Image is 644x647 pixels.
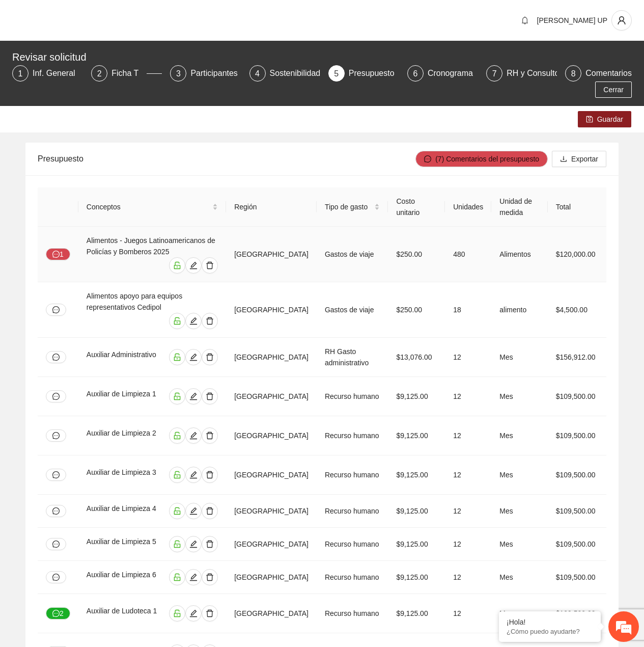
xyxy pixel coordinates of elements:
span: message [52,251,60,259]
span: unlock [170,540,185,548]
button: edit [185,313,202,329]
div: Alimentos - Juegos Latinoamericanos de Policías y Bomberos 2025 [87,235,218,257]
button: delete [202,257,218,274]
td: $120,000.00 [548,227,610,282]
div: Cronograma [428,65,481,82]
button: message2 [46,607,70,619]
button: delete [202,313,218,329]
span: delete [202,609,217,617]
button: edit [185,536,202,552]
span: (7) Comentarios del presupuesto [435,153,539,165]
div: Minimizar ventana de chat en vivo [167,5,191,30]
td: Recurso humano [317,495,388,528]
span: unlock [170,432,185,440]
span: message [52,574,60,581]
span: download [560,155,567,164]
td: 12 [445,338,491,377]
button: unlock [169,349,185,365]
textarea: Escriba su mensaje y pulse “Intro” [5,278,194,314]
td: [GEOGRAPHIC_DATA] [226,455,317,495]
span: message [52,507,60,515]
div: Revisar solicitud [12,49,626,65]
span: delete [202,540,217,548]
div: Auxiliar de Limpieza 4 [87,503,163,519]
td: $109,500.00 [548,455,610,495]
div: 5Presupuesto [328,65,399,82]
button: unlock [169,605,185,622]
td: $156,912.00 [548,338,610,377]
th: Costo unitario [388,187,445,227]
th: Conceptos [78,187,226,227]
button: delete [202,536,218,552]
button: delete [202,388,218,405]
button: unlock [169,257,185,274]
button: delete [202,503,218,519]
button: unlock [169,388,185,405]
div: Comentarios [585,65,632,82]
div: 6Cronograma [407,65,478,82]
button: delete [202,467,218,483]
td: $9,125.00 [388,495,445,528]
button: unlock [169,467,185,483]
span: edit [186,573,201,581]
td: [GEOGRAPHIC_DATA] [226,227,317,282]
span: edit [186,261,201,269]
button: edit [185,605,202,622]
td: $109,500.00 [548,561,610,594]
th: Unidad de medida [491,187,547,227]
th: Tipo de gasto [317,187,388,227]
td: 12 [445,495,491,528]
span: edit [186,432,201,440]
span: edit [186,609,201,617]
td: $4,500.00 [548,282,610,338]
button: message [46,390,66,402]
td: $109,500.00 [548,416,610,455]
td: 12 [445,561,491,594]
td: Alimentos [491,227,547,282]
span: edit [186,317,201,325]
td: [GEOGRAPHIC_DATA] [226,594,317,633]
div: Auxiliar Administrativo [87,349,163,365]
div: 4Sostenibilidad [249,65,320,82]
td: Mes [491,495,547,528]
button: unlock [169,536,185,552]
td: Recurso humano [317,416,388,455]
span: unlock [170,471,185,479]
button: edit [185,349,202,365]
div: 2Ficha T [91,65,162,82]
button: message [46,304,66,316]
td: Recurso humano [317,377,388,416]
td: 18 [445,282,491,338]
button: delete [202,427,218,444]
td: $250.00 [388,282,445,338]
button: bell [517,12,533,29]
div: Presupuesto [38,144,415,173]
div: Inf. General [33,65,83,82]
p: ¿Cómo puedo ayudarte? [507,628,593,635]
td: Recurso humano [317,561,388,594]
th: Total [548,187,610,227]
div: Auxiliar de Limpieza 5 [87,536,163,552]
td: $109,500.00 [548,495,610,528]
td: 12 [445,377,491,416]
span: 3 [176,69,181,78]
td: 12 [445,455,491,495]
div: Auxiliar de Limpieza 1 [87,388,163,405]
span: unlock [170,573,185,581]
button: delete [202,349,218,365]
td: $109,500.00 [548,528,610,561]
span: Estamos en línea. [59,136,141,239]
td: [GEOGRAPHIC_DATA] [226,416,317,455]
div: 1Inf. General [12,65,83,82]
td: [GEOGRAPHIC_DATA] [226,338,317,377]
span: edit [186,540,201,548]
td: Mes [491,561,547,594]
span: Conceptos [87,201,210,212]
span: 1 [18,69,23,78]
button: edit [185,467,202,483]
td: alimento [491,282,547,338]
th: Región [226,187,317,227]
td: [GEOGRAPHIC_DATA] [226,528,317,561]
span: unlock [170,609,185,617]
span: edit [186,392,201,400]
